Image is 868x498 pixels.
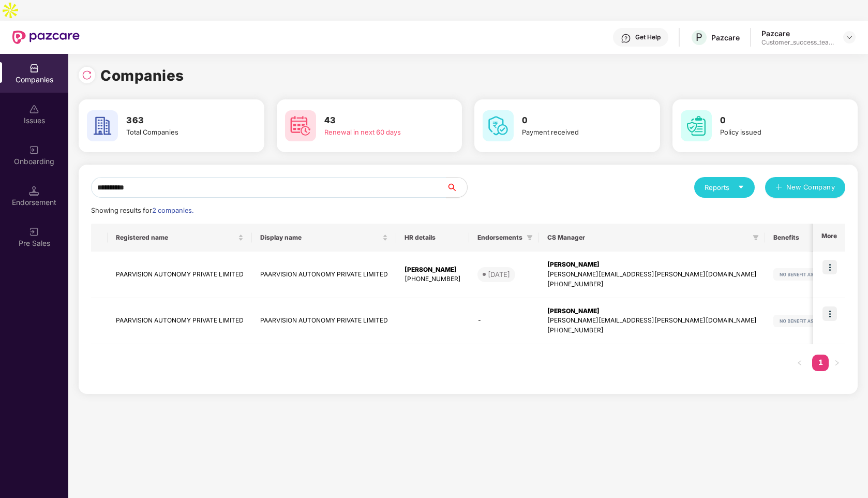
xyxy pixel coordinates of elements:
div: Renewal in next 60 days [324,127,434,138]
li: 1 [812,355,829,371]
span: plus [775,184,782,192]
span: CS Manager [547,233,749,242]
img: svg+xml;base64,PHN2ZyBpZD0iQ29tcGFuaWVzIiB4bWxucz0iaHR0cDovL3d3dy53My5vcmcvMjAwMC9zdmciIHdpZHRoPS... [29,63,39,74]
img: svg+xml;base64,PHN2ZyB4bWxucz0iaHR0cDovL3d3dy53My5vcmcvMjAwMC9zdmciIHdpZHRoPSI2MCIgaGVpZ2h0PSI2MC... [681,110,712,141]
span: Registered name [116,233,236,242]
img: svg+xml;base64,PHN2ZyBpZD0iUmVsb2FkLTMyeDMyIiB4bWxucz0iaHR0cDovL3d3dy53My5vcmcvMjAwMC9zdmciIHdpZH... [82,70,92,80]
button: search [446,177,468,198]
div: [PHONE_NUMBER] [547,326,757,335]
th: More [813,224,845,252]
h1: Companies [100,64,184,87]
th: Display name [252,224,396,252]
div: [DATE] [488,269,510,280]
span: right [834,360,840,366]
div: [PHONE_NUMBER] [547,280,757,289]
img: svg+xml;base64,PHN2ZyBpZD0iSXNzdWVzX2Rpc2FibGVkIiB4bWxucz0iaHR0cDovL3d3dy53My5vcmcvMjAwMC9zdmciIH... [29,104,39,114]
div: Total Companies [126,127,236,138]
span: Display name [260,233,380,242]
div: Customer_success_team_lead [761,38,834,47]
img: svg+xml;base64,PHN2ZyB4bWxucz0iaHR0cDovL3d3dy53My5vcmcvMjAwMC9zdmciIHdpZHRoPSI2MCIgaGVpZ2h0PSI2MC... [87,110,118,141]
li: Previous Page [791,355,808,371]
span: filter [753,235,759,241]
button: plusNew Company [765,177,845,198]
span: New Company [786,182,835,193]
div: Pazcare [711,33,740,42]
td: PAARVISION AUTONOMY PRIVATE LIMITED [252,298,396,345]
th: Registered name [108,224,252,252]
img: icon [822,260,837,274]
span: caret-down [738,184,744,191]
button: right [829,355,845,371]
button: left [791,355,808,371]
div: [PERSON_NAME][EMAIL_ADDRESS][PERSON_NAME][DOMAIN_NAME] [547,270,757,280]
img: svg+xml;base64,PHN2ZyB4bWxucz0iaHR0cDovL3d3dy53My5vcmcvMjAwMC9zdmciIHdpZHRoPSIxMjIiIGhlaWdodD0iMj... [773,268,836,281]
img: svg+xml;base64,PHN2ZyB4bWxucz0iaHR0cDovL3d3dy53My5vcmcvMjAwMC9zdmciIHdpZHRoPSI2MCIgaGVpZ2h0PSI2MC... [285,110,316,141]
img: svg+xml;base64,PHN2ZyBpZD0iRHJvcGRvd24tMzJ4MzIiIHhtbG5zPSJodHRwOi8vd3d3LnczLm9yZy8yMDAwL3N2ZyIgd2... [845,33,854,41]
img: svg+xml;base64,PHN2ZyB3aWR0aD0iMjAiIGhlaWdodD0iMjAiIHZpZXdCb3g9IjAgMCAyMCAyMCIgZmlsbD0ibm9uZSIgeG... [29,145,39,155]
img: svg+xml;base64,PHN2ZyB4bWxucz0iaHR0cDovL3d3dy53My5vcmcvMjAwMC9zdmciIHdpZHRoPSIxMjIiIGhlaWdodD0iMj... [773,315,836,327]
div: Policy issued [720,127,830,138]
td: PAARVISION AUTONOMY PRIVATE LIMITED [108,298,252,345]
span: filter [525,231,535,244]
img: svg+xml;base64,PHN2ZyBpZD0iSGVscC0zMngzMiIgeG1sbnM9Imh0dHA6Ly93d3cudzMub3JnLzIwMDAvc3ZnIiB3aWR0aD... [621,33,631,43]
span: Showing results for [91,207,193,214]
td: PAARVISION AUTONOMY PRIVATE LIMITED [108,252,252,298]
div: [PERSON_NAME] [547,306,757,316]
th: HR details [396,224,469,252]
img: svg+xml;base64,PHN2ZyB3aWR0aD0iMjAiIGhlaWdodD0iMjAiIHZpZXdCb3g9IjAgMCAyMCAyMCIgZmlsbD0ibm9uZSIgeG... [29,227,39,237]
span: filter [527,235,533,241]
span: P [696,31,702,43]
img: svg+xml;base64,PHN2ZyB4bWxucz0iaHR0cDovL3d3dy53My5vcmcvMjAwMC9zdmciIHdpZHRoPSI2MCIgaGVpZ2h0PSI2MC... [483,110,514,141]
span: 2 companies. [152,207,193,214]
td: PAARVISION AUTONOMY PRIVATE LIMITED [252,252,396,298]
div: [PERSON_NAME][EMAIL_ADDRESS][PERSON_NAME][DOMAIN_NAME] [547,316,757,326]
td: - [469,298,539,345]
div: Get Help [635,33,661,41]
div: [PERSON_NAME] [405,265,461,275]
h3: 43 [324,114,434,127]
a: 1 [812,355,829,370]
img: New Pazcare Logo [12,31,80,44]
div: Payment received [522,127,632,138]
span: left [797,360,803,366]
span: search [446,183,467,192]
div: Reports [705,182,744,193]
img: icon [822,306,837,321]
h3: 363 [126,114,236,127]
span: Endorsements [477,233,522,242]
li: Next Page [829,355,845,371]
h3: 0 [720,114,830,127]
div: [PERSON_NAME] [547,260,757,270]
th: Benefits [765,224,845,252]
div: Pazcare [761,28,834,38]
span: filter [751,231,761,244]
div: [PHONE_NUMBER] [405,274,461,284]
h3: 0 [522,114,632,127]
img: svg+xml;base64,PHN2ZyB3aWR0aD0iMTQuNSIgaGVpZ2h0PSIxNC41IiB2aWV3Qm94PSIwIDAgMTYgMTYiIGZpbGw9Im5vbm... [29,186,39,196]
